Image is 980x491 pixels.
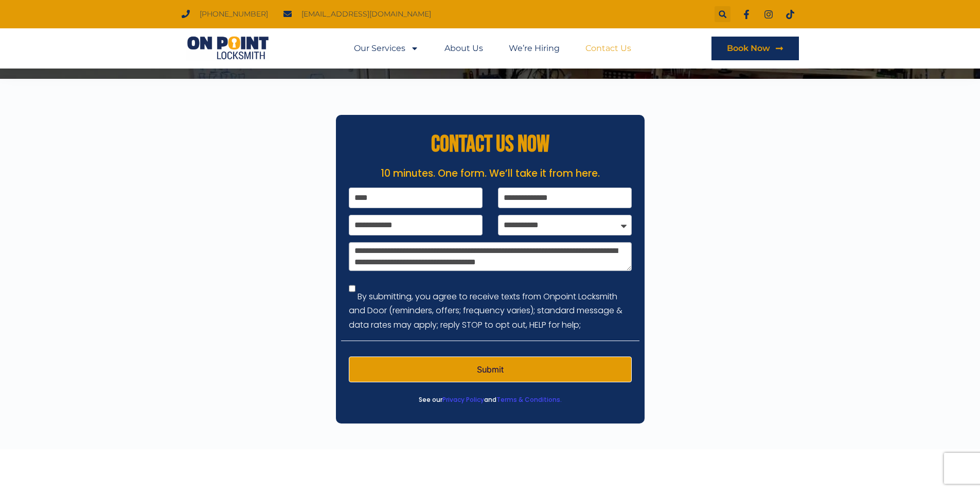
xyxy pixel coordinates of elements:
[354,37,631,60] nav: Menu
[477,365,504,374] span: Submit
[354,37,419,60] a: Our Services
[585,37,631,60] a: Contact Us
[349,291,622,330] label: By submitting, you agree to receive texts from Onpoint Locksmith and Door (reminders, offers; fre...
[715,6,730,22] div: Search
[341,133,639,156] h2: CONTACT US NOW
[349,188,632,389] form: Contact Form
[197,7,268,21] span: [PHONE_NUMBER]
[299,7,431,21] span: [EMAIL_ADDRESS][DOMAIN_NAME]
[727,44,770,53] span: Book Now
[496,395,562,404] a: Terms & Conditions.
[444,37,483,60] a: About Us
[442,395,484,404] a: Privacy Policy
[711,37,799,60] a: Book Now
[349,357,632,382] button: Submit
[509,37,560,60] a: We’re Hiring
[341,166,639,181] p: 10 minutes. One form. We’ll take it from here.
[341,393,639,408] p: See our and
